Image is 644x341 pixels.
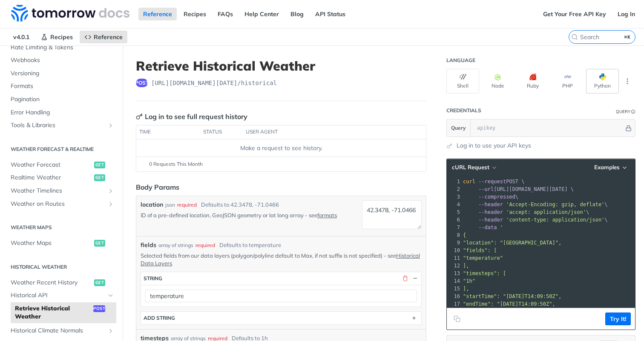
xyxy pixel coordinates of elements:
[11,278,92,287] span: Weather Recent History
[447,231,461,239] div: 8
[516,69,549,94] button: Ruby
[158,242,193,249] div: array of strings
[11,43,114,52] span: Rate Limiting & Tokens
[11,327,105,335] span: Historical Climate Normals
[141,312,421,324] button: ADD string
[107,188,114,194] button: Show subpages for Weather Timelines
[141,252,420,267] a: Historical Data Layers
[447,119,471,136] button: Query
[201,201,279,209] div: Defaults to 42.3478, -71.0466
[6,106,116,119] a: Error Handling
[447,247,461,254] div: 10
[6,185,116,197] a: Weather TimelinesShow subpages for Weather Timelines
[144,275,162,281] div: string
[6,67,116,80] a: Versioning
[6,159,116,171] a: Weather Forecastget
[447,193,461,201] div: 3
[463,194,518,200] span: \
[616,108,630,115] div: Query
[136,111,247,122] div: Log in to see full request history
[6,237,116,250] a: Weather Mapsget
[447,178,461,185] div: 1
[447,216,461,224] div: 6
[463,209,589,215] span: \
[478,179,506,185] span: --request
[447,300,461,308] div: 17
[6,93,116,106] a: Pagination
[447,277,461,285] div: 14
[11,5,129,22] img: Tomorrow.io Weather API Docs
[6,171,116,184] a: Realtime Weatherget
[310,8,350,20] a: API Status
[605,313,631,325] button: Try It!
[446,107,481,114] div: Credentials
[478,209,503,215] span: --header
[317,212,337,219] a: formats
[107,122,114,129] button: Show subpages for Tools & Libraries
[478,224,497,230] span: --data
[94,174,105,181] span: get
[11,239,92,247] span: Weather Maps
[11,121,105,130] span: Tools & Libraries
[6,224,116,231] h2: Weather Maps
[447,224,461,231] div: 7
[591,163,631,172] button: Examples
[447,239,461,247] div: 9
[463,286,469,292] span: ],
[463,301,555,307] span: "endTime": "[DATE]T14:09:50Z",
[141,252,422,267] p: Selected fields from our data layers (polygon/polyline default to Max, if not suffix is not speci...
[478,202,503,207] span: --header
[144,315,175,321] div: ADD string
[613,8,640,20] a: Log In
[15,304,91,321] span: Retrieve Historical Weather
[447,208,461,216] div: 5
[11,302,116,323] a: Retrieve Historical Weatherpost
[6,198,116,210] a: Weather on RoutesShow subpages for Weather on Routes
[447,201,461,208] div: 4
[165,201,175,209] div: json
[481,69,514,94] button: Node
[452,164,489,171] span: cURL Request
[463,202,608,207] span: \
[195,242,215,249] div: required
[6,263,116,271] h2: Historical Weather
[506,209,586,215] span: 'accept: application/json'
[463,270,506,276] span: "timesteps": [
[136,125,200,139] th: time
[11,161,92,169] span: Weather Forecast
[457,141,531,150] a: Log in to use your API keys
[449,163,499,172] button: cURL Request
[478,217,503,223] span: --header
[624,124,633,132] button: Hide
[6,80,116,93] a: Formats
[463,278,475,284] span: "1h"
[141,200,163,209] label: location
[446,57,475,64] div: Language
[94,33,123,41] span: Reference
[463,232,466,238] span: {
[36,31,78,43] a: Recipes
[621,75,634,88] button: More Languages
[136,79,148,87] span: post
[136,113,143,120] svg: Key
[478,194,515,200] span: --compressed
[447,254,461,262] div: 11
[411,275,419,282] button: Hide
[11,108,114,117] span: Error Handling
[6,41,116,54] a: Rate Limiting & Tokens
[616,108,635,115] div: QueryInformation
[141,241,156,250] span: fields
[473,119,624,136] input: apikey
[200,125,243,139] th: status
[140,144,423,153] div: Make a request to see history.
[213,8,238,20] a: FAQs
[506,202,604,207] span: 'Accept-Encoding: gzip, deflate'
[447,270,461,277] div: 13
[11,69,114,78] span: Versioning
[551,69,584,94] button: PHP
[141,211,359,219] p: ID of a pre-defined location, GeoJSON geometry or lat long array - see
[624,77,631,85] svg: More ellipsis
[107,292,114,299] button: Hide subpages for Historical API
[586,69,619,94] button: Python
[463,186,574,192] span: [URL][DOMAIN_NAME][DATE] \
